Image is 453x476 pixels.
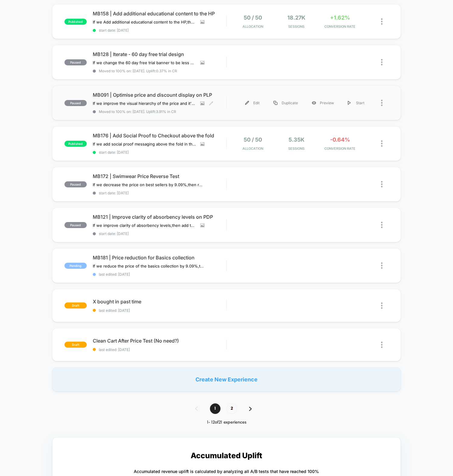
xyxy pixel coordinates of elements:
img: close [381,222,383,228]
span: Sessions [276,146,317,151]
img: close [381,181,383,187]
span: -0.64% [330,136,350,143]
span: draft [64,342,87,348]
span: CONVERSION RATE [320,146,360,151]
span: published [64,141,87,147]
span: 50 / 50 [244,14,262,21]
img: close [381,100,383,106]
img: close [381,342,383,348]
span: last edited: [DATE] [93,272,226,277]
span: MB181 | Price reduction for Basics collection [93,255,226,261]
span: paused [64,59,87,65]
span: Pending [64,263,87,269]
div: 1 - 12 of 21 experiences [189,420,264,425]
img: close [381,140,383,147]
span: paused [64,181,87,187]
span: If we improve clarity of absorbency levels,then add to carts & CR will increase,because users are... [93,223,196,228]
span: 50 / 50 [244,136,262,143]
span: Allocation [242,146,263,151]
img: menu [348,101,351,105]
span: start date: [DATE] [93,28,226,33]
span: If we Add additional educational content to the HP,then CTR will increase,because visitors are be... [93,20,196,24]
span: If we reduce the price of the basics collection by 9.09%,then conversions will increase,because v... [93,264,205,268]
span: X bought in past time [93,299,226,305]
span: 5.35k [289,136,305,143]
span: Clean Cart After Price Test (No need?) [93,338,226,344]
span: paused [64,222,87,228]
img: close [381,302,383,309]
span: MB121 | Improve clarity of absorbency levels on PDP [93,214,226,220]
span: paused [64,100,87,106]
img: menu [273,101,277,105]
div: Start [341,96,371,110]
span: 1 [210,403,220,414]
span: MB091 | Optimise price and discount display on PLP [93,92,226,98]
span: start date: [DATE] [93,150,226,155]
span: start date: [DATE] [93,191,226,195]
div: Edit [238,96,267,110]
span: MB158 | Add additional educational content to the HP [93,11,226,17]
span: 18.27k [287,14,305,21]
p: Accumulated Uplift [191,451,262,460]
span: draft [64,302,87,308]
span: CONVERSION RATE [320,24,360,29]
span: +1.62% [330,14,350,21]
span: Sessions [276,24,317,29]
span: If we change the 60 day free trial banner to be less distracting from the primary CTA,then conver... [93,60,196,65]
div: Preview [305,96,341,110]
span: If we add social proof messaging above the fold in the checkout,then conversions will increase,be... [93,142,196,146]
img: close [381,18,383,25]
img: close [381,59,383,65]
span: last edited: [DATE] [93,347,226,352]
span: MB128 | Iterate - 60 day free trial design [93,51,226,57]
img: close [381,262,383,269]
span: published [64,19,87,25]
span: Allocation [242,24,263,29]
span: Moved to 100% on: [DATE] . Uplift: 0.37% in CR [99,69,177,73]
span: start date: [DATE] [93,231,226,236]
span: MB176 | Add Social Proof to Checkout above the fold [93,133,226,139]
span: 2 [226,403,237,414]
img: pagination forward [249,407,252,411]
div: Create New Experience [52,367,401,391]
div: Duplicate [267,96,305,110]
span: If we decrease the price on best sellers by 9.09%,then revenue will increase,because customers ar... [93,182,205,187]
span: MB172 | Swimwear Price Reverse Test [93,173,226,179]
span: Moved to 100% on: [DATE] . Uplift: 3.91% in CR [99,109,176,114]
span: If we improve the visual hierarchy of the price and it's related promotion then PDV and CR will i... [93,101,196,106]
img: menu [245,101,249,105]
span: last edited: [DATE] [93,308,226,313]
